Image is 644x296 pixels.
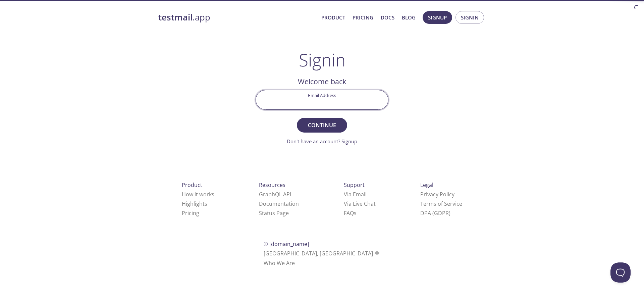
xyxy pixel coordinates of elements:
span: Continue [304,120,340,130]
a: Terms of Service [420,200,462,207]
strong: testmail [158,11,193,23]
a: Pricing [182,209,199,217]
a: Product [321,13,345,22]
a: Who We Are [264,259,295,267]
span: Signin [461,13,479,22]
span: [GEOGRAPHIC_DATA], [GEOGRAPHIC_DATA] [264,250,381,257]
button: Signup [423,11,452,24]
a: testmail.app [158,12,316,23]
a: DPA (GDPR) [420,209,450,217]
h2: Welcome back [256,76,388,87]
a: Privacy Policy [420,191,454,198]
a: Blog [402,13,416,22]
button: Signin [455,11,484,24]
a: Highlights [182,200,207,207]
h1: Signin [299,50,345,70]
button: Continue [297,118,347,133]
a: Status Page [259,209,289,217]
a: Via Email [344,191,367,198]
a: GraphQL API [259,191,291,198]
a: How it works [182,191,214,198]
a: Docs [381,13,394,22]
a: FAQ [344,209,357,217]
span: © [DOMAIN_NAME] [264,240,309,248]
span: Resources [259,181,285,189]
a: Documentation [259,200,299,207]
span: Support [344,181,365,189]
a: Don't have an account? Signup [287,138,357,145]
span: Signup [428,13,447,22]
span: Product [182,181,202,189]
span: Legal [420,181,433,189]
a: Pricing [353,13,373,22]
span: s [354,209,357,217]
a: Via Live Chat [344,200,376,207]
iframe: Help Scout Beacon - Open [610,262,631,283]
